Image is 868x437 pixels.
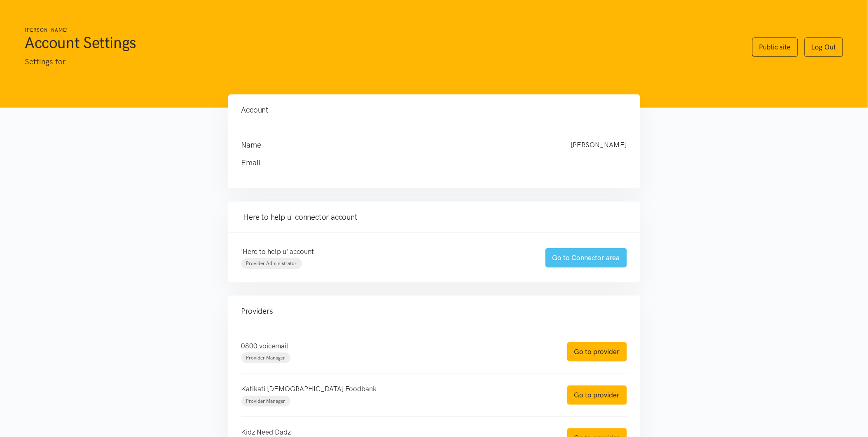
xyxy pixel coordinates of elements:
[241,383,551,395] p: Katikati [DEMOGRAPHIC_DATA] Foodbank
[25,56,736,68] p: Settings for
[805,38,843,57] a: Log Out
[241,104,627,116] h4: Account
[567,342,627,362] a: Go to provider
[752,38,798,57] a: Public site
[567,385,627,405] a: Go to provider
[246,398,285,404] span: Provider Manager
[25,33,736,52] h1: Account Settings
[241,341,551,352] p: 0800 voicemail
[241,157,611,169] h4: Email
[241,246,529,257] p: 'Here to help u' account
[563,139,635,151] div: [PERSON_NAME]
[241,139,554,151] h4: Name
[246,355,285,361] span: Provider Manager
[241,305,627,317] h4: Providers
[545,248,627,268] a: Go to Connector area
[241,211,627,223] h4: 'Here to help u' connector account
[25,26,736,34] h6: [PERSON_NAME]
[246,261,297,266] span: Provider Administrator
